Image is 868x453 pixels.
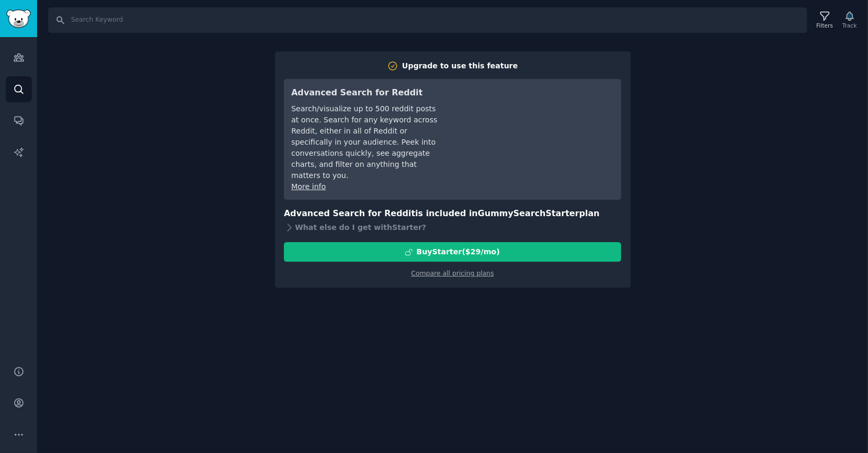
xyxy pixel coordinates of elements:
iframe: YouTube video player [455,86,614,166]
span: GummySearch Starter [478,208,579,218]
div: Search/visualize up to 500 reddit posts at once. Search for any keyword across Reddit, either in ... [291,103,440,181]
div: Buy Starter ($ 29 /mo ) [416,246,499,257]
div: Upgrade to use this feature [402,60,518,72]
button: BuyStarter($29/mo) [284,242,621,262]
div: Filters [817,22,833,29]
a: Compare all pricing plans [411,270,494,277]
div: What else do I get with Starter ? [284,220,621,235]
input: Search Keyword [48,7,807,33]
h3: Advanced Search for Reddit is included in plan [284,207,621,220]
img: GummySearch logo [6,10,31,28]
a: More info [291,182,326,191]
h3: Advanced Search for Reddit [291,86,440,100]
